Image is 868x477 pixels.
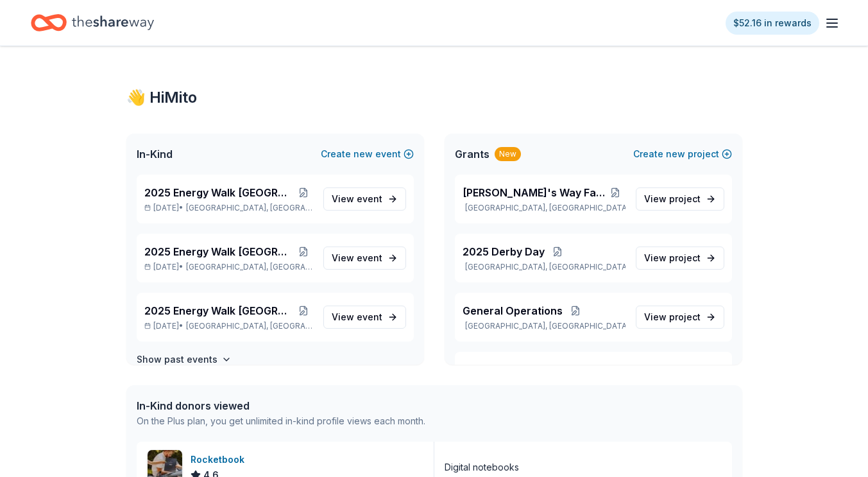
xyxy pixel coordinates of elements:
[332,309,382,325] span: View
[31,8,154,38] a: Home
[323,306,406,329] a: View event
[463,244,545,259] span: 2025 Derby Day
[144,244,294,259] span: 2025 Energy Walk [GEOGRAPHIC_DATA]
[644,309,701,325] span: View
[463,185,605,200] span: [PERSON_NAME]'s Way Family Fund
[191,452,250,467] div: Rocketbook
[323,187,406,211] a: View event
[332,191,382,207] span: View
[463,362,511,377] span: 2025 IMC
[137,352,217,367] h4: Show past events
[633,146,732,162] button: Createnewproject
[669,252,701,263] span: project
[332,250,382,266] span: View
[463,262,625,272] p: [GEOGRAPHIC_DATA], [GEOGRAPHIC_DATA]
[321,146,414,162] button: Createnewevent
[636,306,724,329] a: View project
[144,203,313,213] p: [DATE] •
[137,398,425,413] div: In-Kind donors viewed
[186,262,312,272] span: [GEOGRAPHIC_DATA], [GEOGRAPHIC_DATA]
[186,203,312,213] span: [GEOGRAPHIC_DATA], [GEOGRAPHIC_DATA]
[357,252,382,263] span: event
[323,247,406,270] a: View event
[126,87,742,108] div: 👋 Hi Mito
[137,146,173,162] span: In-Kind
[353,146,373,162] span: new
[495,147,521,161] div: New
[636,187,724,211] a: View project
[137,352,232,367] button: Show past events
[463,321,625,331] p: [GEOGRAPHIC_DATA], [GEOGRAPHIC_DATA]
[636,247,724,270] a: View project
[144,185,294,200] span: 2025 Energy Walk [GEOGRAPHIC_DATA]
[644,191,701,207] span: View
[357,311,382,322] span: event
[669,193,701,204] span: project
[357,193,382,204] span: event
[463,303,563,318] span: General Operations
[144,321,313,331] p: [DATE] •
[669,311,701,322] span: project
[144,303,294,318] span: 2025 Energy Walk [GEOGRAPHIC_DATA]
[445,460,519,475] div: Digital notebooks
[644,250,701,266] span: View
[726,12,819,35] a: $52.16 in rewards
[666,146,685,162] span: new
[463,203,625,213] p: [GEOGRAPHIC_DATA], [GEOGRAPHIC_DATA]
[186,321,312,331] span: [GEOGRAPHIC_DATA], [GEOGRAPHIC_DATA]
[455,146,489,162] span: Grants
[144,262,313,272] p: [DATE] •
[137,413,425,429] div: On the Plus plan, you get unlimited in-kind profile views each month.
